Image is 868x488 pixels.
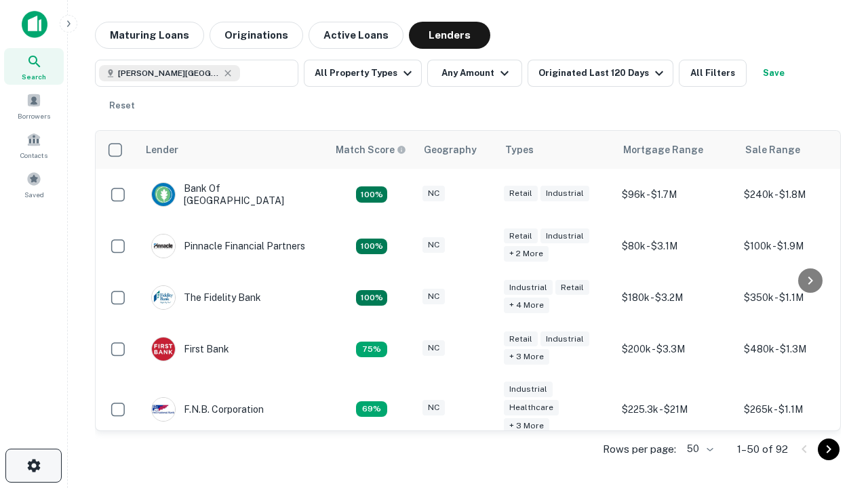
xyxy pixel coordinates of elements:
[151,182,314,207] div: Bank Of [GEOGRAPHIC_DATA]
[540,331,589,347] div: Industrial
[737,272,859,323] td: $350k - $1.1M
[18,110,50,121] span: Borrowers
[151,285,261,310] div: The Fidelity Bank
[416,131,497,169] th: Geography
[356,290,387,306] div: Matching Properties: 25, hasApolloMatch: undefined
[615,272,737,323] td: $180k - $3.2M
[745,142,800,158] div: Sale Range
[118,67,220,79] span: [PERSON_NAME][GEOGRAPHIC_DATA], [GEOGRAPHIC_DATA]
[152,183,175,206] img: picture
[152,235,175,258] img: picture
[504,331,538,347] div: Retail
[800,380,868,445] iframe: Chat Widget
[4,48,64,85] a: Search
[146,142,178,158] div: Lender
[615,220,737,272] td: $80k - $3.1M
[737,375,859,443] td: $265k - $1.1M
[409,22,490,49] button: Lenders
[752,60,795,87] button: Save your search to get updates of matches that match your search criteria.
[422,186,445,201] div: NC
[4,127,64,163] a: Contacts
[737,131,859,169] th: Sale Range
[100,92,144,119] button: Reset
[504,298,549,313] div: + 4 more
[422,400,445,415] div: NC
[24,189,44,200] span: Saved
[737,220,859,272] td: $100k - $1.9M
[737,169,859,220] td: $240k - $1.8M
[737,323,859,375] td: $480k - $1.3M
[210,22,303,49] button: Originations
[615,323,737,375] td: $200k - $3.3M
[424,142,477,158] div: Geography
[679,60,747,87] button: All Filters
[504,228,538,244] div: Retail
[422,289,445,304] div: NC
[4,166,64,203] a: Saved
[151,234,305,258] div: Pinnacle Financial Partners
[20,150,47,161] span: Contacts
[138,131,328,169] th: Lender
[356,401,387,418] div: Matching Properties: 12, hasApolloMatch: undefined
[304,60,422,87] button: All Property Types
[497,131,615,169] th: Types
[95,22,204,49] button: Maturing Loans
[540,228,589,244] div: Industrial
[336,142,406,157] div: Capitalize uses an advanced AI algorithm to match your search with the best lender. The match sco...
[528,60,673,87] button: Originated Last 120 Days
[555,280,589,296] div: Retail
[22,71,46,82] span: Search
[356,239,387,255] div: Matching Properties: 31, hasApolloMatch: undefined
[336,142,403,157] h6: Match Score
[504,382,553,397] div: Industrial
[505,142,534,158] div: Types
[152,398,175,421] img: picture
[4,87,64,124] a: Borrowers
[151,337,229,361] div: First Bank
[504,349,549,365] div: + 3 more
[615,375,737,443] td: $225.3k - $21M
[152,338,175,361] img: picture
[818,439,840,460] button: Go to next page
[623,142,703,158] div: Mortgage Range
[427,60,522,87] button: Any Amount
[328,131,416,169] th: Capitalize uses an advanced AI algorithm to match your search with the best lender. The match sco...
[151,397,264,422] div: F.n.b. Corporation
[152,286,175,309] img: picture
[504,186,538,201] div: Retail
[615,169,737,220] td: $96k - $1.7M
[22,11,47,38] img: capitalize-icon.png
[603,441,676,457] p: Rows per page:
[504,400,559,415] div: Healthcare
[540,186,589,201] div: Industrial
[682,439,715,459] div: 50
[356,186,387,203] div: Matching Properties: 18, hasApolloMatch: undefined
[504,246,549,262] div: + 2 more
[422,237,445,253] div: NC
[504,418,549,434] div: + 3 more
[309,22,403,49] button: Active Loans
[615,131,737,169] th: Mortgage Range
[737,441,788,457] p: 1–50 of 92
[356,342,387,358] div: Matching Properties: 13, hasApolloMatch: undefined
[504,280,553,296] div: Industrial
[422,340,445,356] div: NC
[538,65,667,81] div: Originated Last 120 Days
